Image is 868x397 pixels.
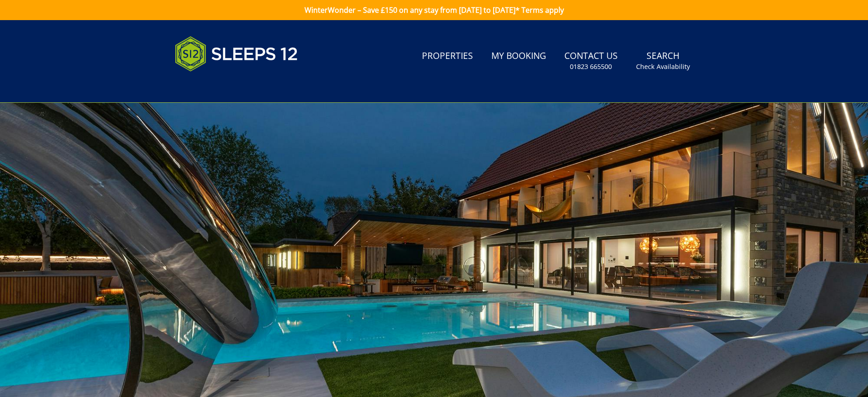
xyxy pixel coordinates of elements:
[561,46,621,76] a: Contact Us01823 665500
[570,62,612,71] small: 01823 665500
[636,62,690,71] small: Check Availability
[170,82,266,90] iframe: Customer reviews powered by Trustpilot
[488,46,550,67] a: My Booking
[418,46,477,67] a: Properties
[175,31,298,77] img: Sleeps 12
[632,46,694,76] a: SearchCheck Availability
